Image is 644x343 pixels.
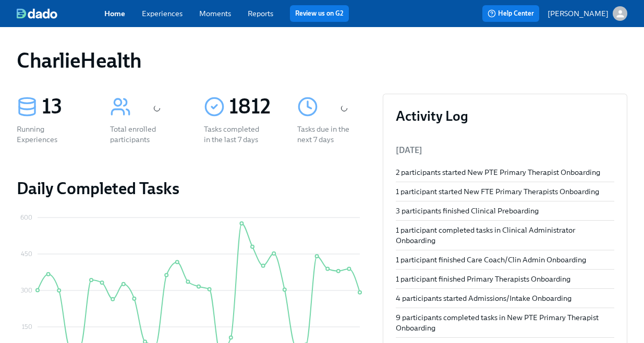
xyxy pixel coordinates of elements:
div: 1812 [229,94,272,120]
div: 1 participant completed tasks in Clinical Administrator Onboarding [396,225,614,246]
button: [PERSON_NAME] [548,6,627,21]
h3: Activity Log [396,107,614,125]
div: Total enrolled participants [110,124,173,145]
div: 13 [42,94,85,120]
h2: Daily Completed Tasks [17,178,366,199]
a: dado [17,8,104,19]
div: Tasks completed in the last 7 days [204,124,266,145]
a: Experiences [142,9,183,18]
tspan: 600 [20,214,32,221]
button: Review us on G2 [290,5,349,22]
a: Home [104,9,125,18]
button: Help Center [482,5,539,22]
tspan: 300 [21,287,32,294]
div: 3 participants finished Clinical Preboarding [396,206,614,216]
div: 2 participants started New PTE Primary Therapist Onboarding [396,167,614,177]
a: Reports [248,9,273,18]
a: Moments [199,9,231,18]
div: 1 participant finished Care Coach/Clin Admin Onboarding [396,255,614,265]
div: Tasks due in the next 7 days [297,124,360,145]
div: 9 participants completed tasks in New PTE Primary Therapist Onboarding [396,312,614,333]
span: [DATE] [396,145,422,155]
tspan: 450 [21,250,32,258]
tspan: 150 [22,323,32,331]
span: Help Center [488,8,534,19]
div: Running Experiences [17,124,79,145]
h1: CharlieHealth [17,48,142,73]
a: Review us on G2 [295,8,344,19]
div: 4 participants started Admissions/Intake Onboarding [396,293,614,303]
div: 1 participant started New FTE Primary Therapists Onboarding [396,186,614,197]
div: 1 participant finished Primary Therapists Onboarding [396,274,614,284]
img: dado [17,8,57,19]
p: [PERSON_NAME] [548,8,609,19]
